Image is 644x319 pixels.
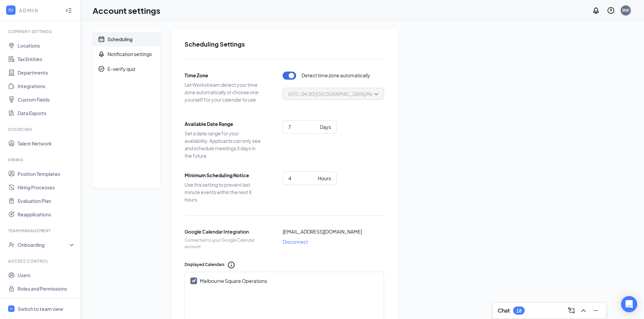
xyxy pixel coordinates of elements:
[200,277,267,284] div: Melbourne Square Operations
[590,305,601,316] button: Minimize
[108,65,135,72] div: E-verify quiz
[18,208,75,221] a: Reapplications
[9,307,14,311] svg: WorkstreamLogo
[18,282,75,295] a: Roles and Permissions
[98,51,105,57] svg: Bell
[592,307,600,315] svg: Minimize
[18,39,75,52] a: Locations
[185,262,224,268] span: Displayed Calendars
[185,120,262,128] span: Available Date Range
[93,32,160,47] a: CalendarScheduling
[318,175,331,182] div: Hours
[18,93,75,106] a: Custom Fields
[19,7,59,14] div: ADMIN
[607,6,615,15] svg: QuestionInfo
[185,171,262,179] span: Minimum Scheduling Notice
[8,29,74,34] div: Company Settings
[185,40,384,48] h2: Scheduling Settings
[93,47,160,61] a: BellNotification settings
[8,228,74,234] div: Team Management
[98,36,105,43] svg: Calendar
[578,305,589,316] button: ChevronUp
[320,123,331,131] div: Days
[18,305,63,312] div: Switch to team view
[579,307,588,315] svg: ChevronUp
[98,65,105,72] svg: CheckmarkCircle
[622,7,629,13] div: BW
[8,258,74,264] div: Access control
[18,241,70,248] div: Onboarding
[621,296,637,312] div: Open Intercom Messenger
[18,79,75,93] a: Integrations
[185,130,262,159] span: Set a date range for your availability. Applicants can only see and schedule meetings X days in t...
[283,238,308,245] span: Disconnect
[185,237,262,250] span: Connected to your Google Calendar account.
[8,127,74,132] div: Sourcing
[7,7,14,14] svg: WorkstreamLogo
[8,157,74,163] div: Hiring
[93,61,160,76] a: CheckmarkCircleE-verify quiz
[18,167,75,181] a: Position Templates
[516,308,522,314] div: 18
[185,72,262,79] span: Time Zone
[185,81,262,103] span: Let Workstream detect your time zone automatically or choose one yourself for your calendar to use.
[283,228,362,235] span: [EMAIL_ADDRESS][DOMAIN_NAME]
[185,228,262,235] span: Google Calendar Integration
[108,36,133,43] div: Scheduling
[18,106,75,120] a: Data Exports
[185,181,262,203] span: Use this setting to prevent last minute events within the next X hours.
[18,66,75,79] a: Departments
[65,7,72,14] svg: Collapse
[592,6,600,15] svg: Notifications
[288,89,423,99] span: (UTC-04:00) [GEOGRAPHIC_DATA]/New_York - Eastern Time
[18,181,75,194] a: Hiring Processes
[302,72,370,80] span: Detect time zone automatically
[93,5,160,16] h1: Account settings
[566,305,577,316] button: ComposeMessage
[227,261,235,269] svg: Info
[8,241,15,248] svg: UserCheck
[18,194,75,208] a: Evaluation Plan
[108,51,152,57] div: Notification settings
[18,268,75,282] a: Users
[18,137,75,150] a: Talent Network
[498,307,510,314] h3: Chat
[567,307,575,315] svg: ComposeMessage
[18,52,75,66] a: Tax Entities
